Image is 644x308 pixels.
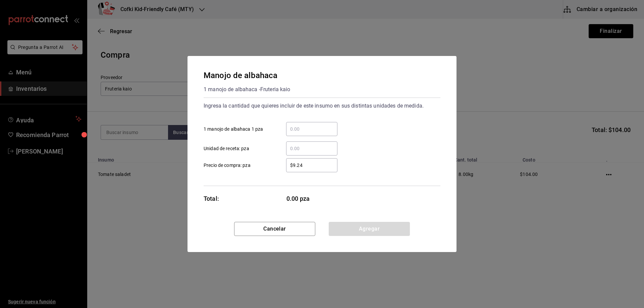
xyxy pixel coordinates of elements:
[286,144,337,152] input: Unidad de receta: pza
[204,145,249,152] span: Unidad de receta: pza
[204,126,263,133] span: 1 manojo de albahaca 1 pza
[204,194,219,203] div: Total:
[204,69,290,81] div: Manojo de albahaca
[286,125,337,133] input: 1 manojo de albahaca 1 pza
[286,194,338,203] span: 0.00 pza
[204,162,251,169] span: Precio de compra: pza
[286,161,337,169] input: Precio de compra: pza
[234,222,315,236] button: Cancelar
[204,84,290,95] div: 1 manojo de albahaca - Fruteria kaio
[204,101,440,111] div: Ingresa la cantidad que quieres incluir de este insumo en sus distintas unidades de medida.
